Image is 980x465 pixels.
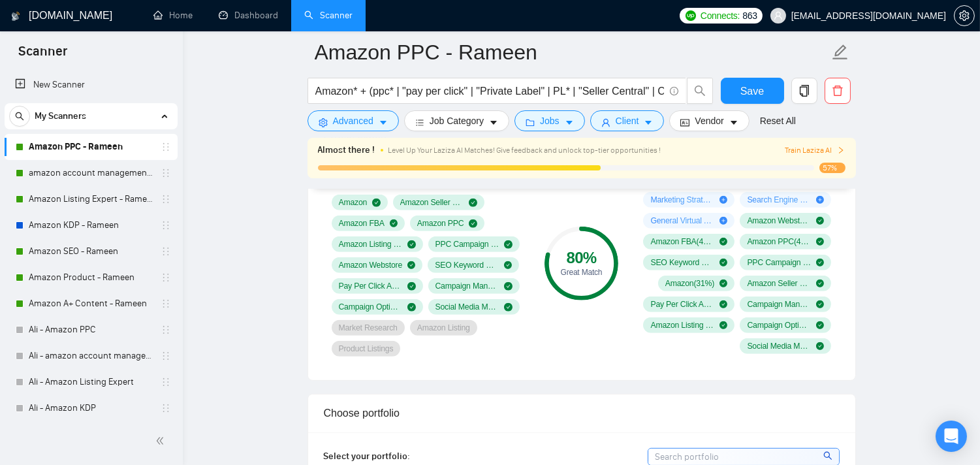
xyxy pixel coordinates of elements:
a: dashboardDashboard [219,10,278,21]
span: check-circle [407,261,415,269]
span: General Virtual Assistance ( 14 %) [650,216,714,226]
span: caret-down [729,118,738,127]
span: user [774,11,783,20]
button: barsJob Categorycaret-down [404,110,509,131]
a: homeHome [153,10,193,21]
span: plus-circle [719,196,727,204]
span: check-circle [469,199,477,206]
a: amazon account management - Rameen [29,160,153,186]
span: Amazon Webstore [339,260,403,270]
span: Campaign Optimization ( 15 %) [747,320,811,330]
span: Product Listings [339,344,394,354]
span: search [823,449,834,463]
button: delete [825,78,851,104]
span: PPC Campaign Setup & Management [435,239,499,249]
span: delete [825,85,850,97]
span: caret-down [379,118,388,127]
li: New Scanner [5,72,178,98]
span: Level Up Your Laziza AI Matches! Give feedback and unlock top-tier opportunities ! [388,146,661,155]
span: holder [161,194,171,204]
span: user [601,118,610,127]
span: right [837,146,845,154]
button: Save [721,78,784,104]
img: logo [11,6,20,27]
span: check-circle [816,259,824,266]
span: holder [161,246,171,257]
span: Search Engine Optimization ( 25 %) [747,195,811,205]
span: check-circle [816,217,824,225]
span: check-circle [390,219,398,227]
span: Amazon Seller Central ( 30 %) [747,278,811,289]
a: searchScanner [304,10,353,21]
a: setting [954,10,975,21]
span: check-circle [719,259,727,266]
span: caret-down [489,118,498,127]
span: search [10,112,29,121]
span: Almost there ! [318,143,375,157]
span: Amazon Listing Optimization [339,239,403,249]
a: Ali - Amazon KDP [29,395,153,421]
span: Amazon Listing [417,323,470,333]
span: check-circle [719,280,727,287]
span: holder [161,325,171,335]
a: Ali - amazon account management [29,343,153,369]
input: Search Freelance Jobs... [315,83,664,99]
span: Campaign Management [435,281,499,291]
span: Market Research [339,323,398,333]
button: folderJobscaret-down [514,110,585,131]
span: Client [616,114,639,128]
span: Amazon ( 31 %) [665,278,714,289]
a: Amazon Listing Expert - Rameen [29,186,153,212]
span: plus-circle [719,217,727,225]
span: Connects: [701,8,740,23]
span: setting [955,10,974,21]
span: SEO Keyword Research [435,260,499,270]
span: check-circle [816,238,824,246]
button: search [9,106,30,127]
span: holder [161,351,171,361]
span: Jobs [540,114,560,128]
div: 80 % [545,250,618,266]
span: check-circle [719,321,727,329]
a: Ali - Amazon PPC [29,317,153,343]
span: check-circle [719,238,727,246]
span: Amazon [339,197,368,208]
span: check-circle [407,282,415,290]
span: Amazon FBA ( 48 %) [650,236,714,247]
span: Pay Per Click Advertising ( 28 %) [650,299,714,310]
span: folder [526,118,535,127]
span: Amazon Webstore ( 56 %) [747,216,811,226]
span: plus-circle [816,196,824,204]
span: Amazon Seller Central [400,197,464,208]
span: holder [161,298,171,309]
span: Campaign Optimization [339,302,403,312]
span: idcard [680,118,689,127]
span: check-circle [372,199,380,206]
span: Advanced [333,114,373,128]
span: holder [161,272,171,283]
span: 57% [819,163,846,173]
button: userClientcaret-down [590,110,665,131]
span: Amazon PPC [417,218,464,229]
button: copy [791,78,817,104]
span: copy [792,85,817,97]
button: idcardVendorcaret-down [669,110,749,131]
span: Amazon FBA [339,218,385,229]
span: check-circle [504,303,512,311]
span: bars [415,118,424,127]
span: SEO Keyword Research ( 43 %) [650,257,714,268]
span: check-circle [504,282,512,290]
span: holder [161,377,171,387]
span: check-circle [469,219,477,227]
button: setting [954,5,975,26]
a: New Scanner [15,72,167,98]
button: settingAdvancedcaret-down [308,110,399,131]
span: check-circle [816,321,824,329]
div: Open Intercom Messenger [936,421,967,452]
span: edit [832,44,849,61]
span: Pay Per Click Advertising [339,281,403,291]
span: holder [161,220,171,231]
span: holder [161,403,171,413]
input: Scanner name... [315,36,829,69]
a: Reset All [760,114,796,128]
